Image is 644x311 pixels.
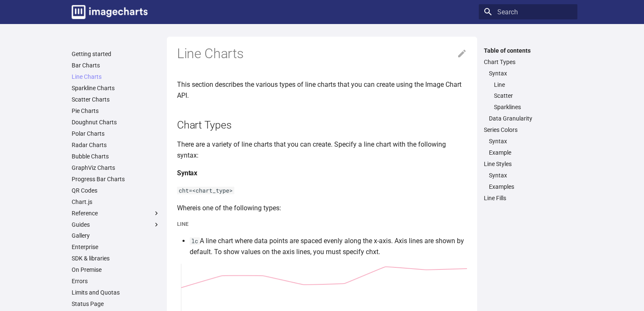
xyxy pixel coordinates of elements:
label: Table of contents [479,47,577,54]
a: Chart.js [72,198,160,206]
a: Getting started [72,50,160,58]
p: This section describes the various types of line charts that you can create using the Image Chart... [177,79,467,101]
a: Line [494,81,572,88]
a: Errors [72,277,160,285]
a: QR Codes [72,187,160,194]
nav: Syntax [489,81,572,111]
a: Image-Charts documentation [68,2,151,22]
a: Line Fills [484,194,572,202]
img: logo [72,5,148,19]
label: Guides [72,221,160,228]
p: Where [177,203,467,214]
a: GraphViz Charts [72,164,160,172]
a: Pie Charts [72,107,160,115]
a: Line Charts [72,73,160,80]
a: Limits and Quotas [72,289,160,296]
h4: Syntax [177,168,467,179]
a: Syntax [489,137,572,145]
a: Radar Charts [72,141,160,149]
a: Example [489,149,572,156]
a: Examples [489,183,572,190]
a: Syntax [489,172,572,179]
nav: Series Colors [484,137,572,156]
a: Syntax [489,70,572,77]
a: Gallery [72,232,160,239]
a: Bubble Charts [72,153,160,160]
h5: Line [177,220,467,228]
a: Sparkline Charts [72,84,160,92]
a: Sparklines [494,103,572,111]
code: cht=<chart_type> [177,187,234,194]
a: Progress Bar Charts [72,175,160,183]
h2: Chart Types [177,118,467,132]
a: Series Colors [484,126,572,134]
nav: Table of contents [479,47,577,202]
a: Scatter Charts [72,96,160,103]
a: Status Page [72,300,160,308]
a: Data Granularity [489,115,572,122]
a: Doughnut Charts [72,118,160,126]
label: Reference [72,209,160,217]
a: Chart Types [484,58,572,66]
code: lc [190,237,200,245]
nav: Chart Types [484,70,572,123]
a: Scatter [494,92,572,99]
chart_type: is one of the following types: [196,204,281,212]
a: SDK & libraries [72,255,160,262]
a: On Premise [72,266,160,273]
a: Polar Charts [72,130,160,137]
input: Search [479,4,577,19]
a: Enterprise [72,243,160,251]
h1: Line Charts [177,45,467,63]
li: A line chart where data points are spaced evenly along the x-axis. Axis lines are shown by defaul... [190,236,467,257]
a: Bar Charts [72,62,160,69]
p: There are a variety of line charts that you can create. Specify a line chart with the following s... [177,139,467,161]
a: Line Styles [484,160,572,168]
nav: Line Styles [484,172,572,190]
